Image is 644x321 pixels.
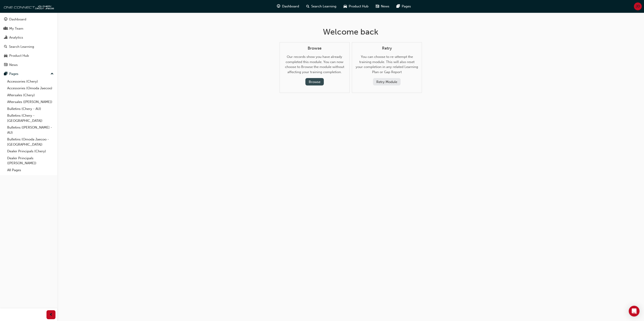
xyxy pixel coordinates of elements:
span: search-icon [4,45,7,49]
div: Open Intercom Messenger [629,306,640,317]
button: Browse [305,78,324,85]
button: Retry Module [373,78,401,85]
span: guage-icon [277,4,280,9]
a: Bulletins (Chery - [GEOGRAPHIC_DATA]) [5,112,55,124]
div: My Team [9,26,23,31]
a: Aftersales (Chery) [5,92,55,99]
span: car-icon [4,54,7,58]
span: chart-icon [4,36,7,40]
a: news-iconNews [372,2,393,11]
div: You can choose to re-attempt the training module. This will also reset your completion in any rel... [356,46,418,86]
span: car-icon [344,4,347,9]
button: Pages [2,70,55,78]
span: up-icon [51,71,54,77]
a: All Pages [5,167,55,174]
span: News [381,4,389,9]
a: Dashboard [2,15,55,24]
div: Search Learning [9,44,34,49]
span: prev-icon [49,312,53,318]
a: Accessories (Chery) [5,78,55,85]
div: Dashboard [9,17,26,22]
a: Accessories (Omoda Jaecoo) [5,85,55,92]
div: Product Hub [9,53,29,58]
a: pages-iconPages [393,2,415,11]
span: Pages [402,4,411,9]
div: Analytics [9,35,23,40]
a: Bulletins (Omoda Jaecoo - [GEOGRAPHIC_DATA]) [5,136,55,148]
a: Dealer Principals (Chery) [5,148,55,155]
span: Search Learning [311,4,336,9]
a: My Team [2,24,55,33]
div: News [9,62,18,68]
a: Bulletins (Chery - AU) [5,105,55,112]
span: search-icon [306,4,309,9]
a: Dealer Principals ([PERSON_NAME]) [5,155,55,167]
span: pages-icon [4,72,7,76]
a: Analytics [2,33,55,42]
a: guage-iconDashboard [273,2,303,11]
span: news-icon [376,4,379,9]
button: JD [634,2,642,10]
a: Aftersales ([PERSON_NAME]) [5,98,55,105]
a: car-iconProduct Hub [340,2,372,11]
h4: Browse [283,46,346,51]
span: Product Hub [349,4,368,9]
h4: Retry [356,46,418,51]
span: Dashboard [282,4,299,9]
button: DashboardMy TeamAnalyticsSearch LearningProduct HubNews [2,14,55,70]
a: News [2,61,55,69]
span: news-icon [4,63,7,67]
img: oneconnect [2,2,54,11]
span: JD [636,4,640,9]
div: Pages [9,71,18,76]
a: Product Hub [2,52,55,60]
h1: Welcome back [280,27,422,37]
a: search-iconSearch Learning [303,2,340,11]
a: Search Learning [2,43,55,51]
span: pages-icon [397,4,400,9]
div: Our records show you have already completed this module. You can now choose to Browse the module ... [283,46,346,86]
a: Bulletins ([PERSON_NAME] - AU) [5,124,55,136]
span: people-icon [4,27,7,31]
span: guage-icon [4,17,7,22]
